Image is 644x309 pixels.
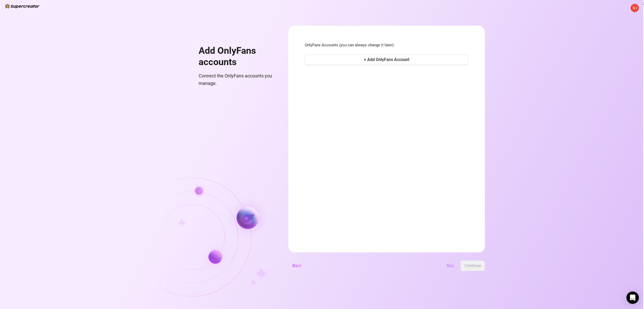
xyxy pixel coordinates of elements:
[5,4,39,8] img: logo
[199,72,276,87] span: Connect the OnlyFans accounts you manage.
[626,292,639,304] div: Open Intercom Messenger
[633,5,637,11] span: N I
[446,263,454,268] span: Skip
[292,263,301,268] span: Back
[461,261,485,271] button: Continue
[288,261,306,271] button: Back
[364,57,409,62] span: + Add OnlyFans Account
[199,45,276,68] h1: Add OnlyFans accounts
[305,55,468,65] button: + Add OnlyFans Account
[305,42,468,48] span: OnlyFans Accounts (you can always change it later):
[442,261,459,271] button: Skip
